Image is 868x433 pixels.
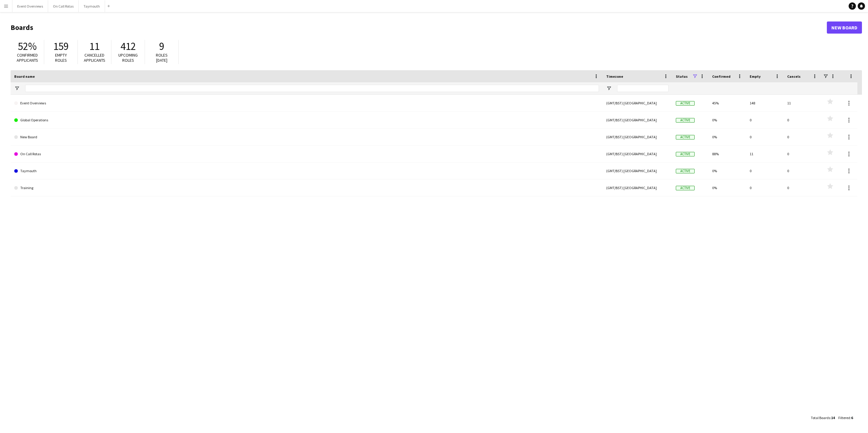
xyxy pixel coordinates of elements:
[603,146,672,162] div: (GMT/BST) [GEOGRAPHIC_DATA]
[784,129,821,145] div: 0
[851,415,853,420] span: 6
[118,52,138,63] span: Upcoming roles
[811,415,830,420] span: Total Boards
[120,40,136,53] span: 412
[709,112,746,128] div: 0%
[784,95,821,111] div: 11
[746,129,784,145] div: 0
[55,52,67,63] span: Empty roles
[18,40,37,53] span: 52%
[676,152,695,156] span: Active
[84,52,105,63] span: Cancelled applicants
[603,129,672,145] div: (GMT/BST) [GEOGRAPHIC_DATA]
[603,162,672,179] div: (GMT/BST) [GEOGRAPHIC_DATA]
[709,95,746,111] div: 45%
[11,23,827,32] h1: Boards
[827,21,862,34] a: New Board
[787,74,801,79] span: Cancels
[14,86,20,91] button: Open Filter Menu
[79,0,105,12] button: Taymouth
[14,179,599,196] a: Training
[838,415,850,420] span: Filtered
[14,146,599,162] a: On Call Rotas
[746,112,784,128] div: 0
[603,112,672,128] div: (GMT/BST) [GEOGRAPHIC_DATA]
[25,85,599,92] input: Board name Filter Input
[156,52,168,63] span: Roles [DATE]
[784,179,821,196] div: 0
[12,0,48,12] button: Event Overviews
[784,146,821,162] div: 0
[838,412,853,424] div: :
[159,40,164,53] span: 9
[89,40,100,53] span: 11
[676,135,695,139] span: Active
[784,112,821,128] div: 0
[709,146,746,162] div: 88%
[676,118,695,123] span: Active
[709,162,746,179] div: 0%
[676,186,695,190] span: Active
[603,179,672,196] div: (GMT/BST) [GEOGRAPHIC_DATA]
[603,95,672,111] div: (GMT/BST) [GEOGRAPHIC_DATA]
[784,162,821,179] div: 0
[746,162,784,179] div: 0
[14,95,599,112] a: Event Overviews
[676,101,695,106] span: Active
[606,86,612,91] button: Open Filter Menu
[53,40,69,53] span: 159
[676,169,695,173] span: Active
[617,85,669,92] input: Timezone Filter Input
[746,179,784,196] div: 0
[712,74,731,79] span: Confirmed
[746,146,784,162] div: 11
[709,179,746,196] div: 0%
[606,74,623,79] span: Timezone
[48,0,79,12] button: On Call Rotas
[17,52,38,63] span: Confirmed applicants
[14,129,599,146] a: New Board
[709,129,746,145] div: 0%
[14,74,35,79] span: Board name
[811,412,835,424] div: :
[750,74,761,79] span: Empty
[14,112,599,129] a: Global Operations
[14,162,599,179] a: Taymouth
[746,95,784,111] div: 148
[831,415,835,420] span: 14
[676,74,688,79] span: Status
